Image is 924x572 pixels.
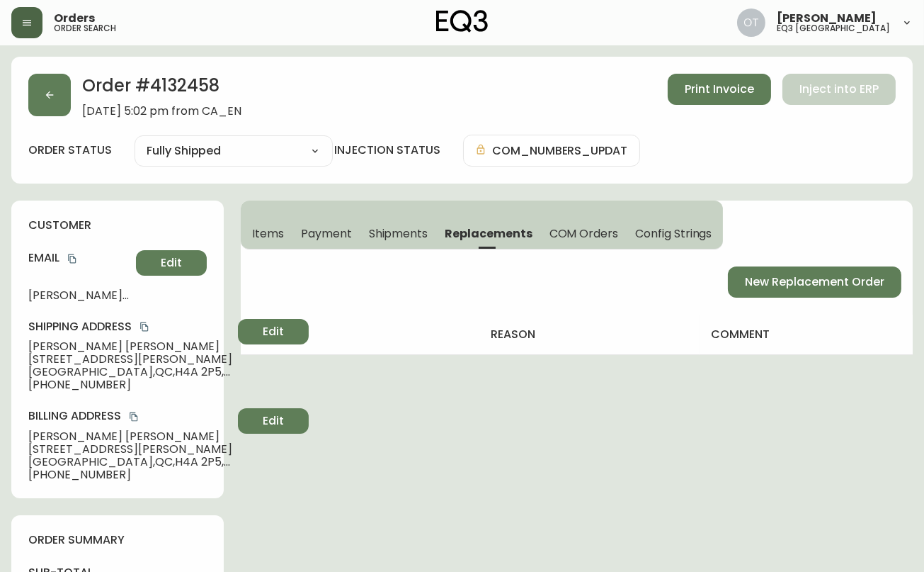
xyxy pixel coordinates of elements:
span: Edit [263,324,284,340]
span: [GEOGRAPHIC_DATA] , QC , H4A 2P5 , CA [28,366,232,378]
span: [PERSON_NAME] [PERSON_NAME] [28,340,232,353]
button: Print Invoice [668,74,771,105]
span: [GEOGRAPHIC_DATA] , QC , H4A 2P5 , CA [28,456,232,469]
button: Edit [238,408,309,434]
button: copy [65,252,79,266]
span: Items [252,226,284,241]
label: order status [28,142,112,158]
span: Orders [54,13,95,24]
h2: Order # 4132458 [82,74,241,105]
span: COM Orders [549,226,619,241]
span: Edit [161,255,182,271]
button: Edit [238,319,309,344]
h4: order summary [28,532,207,548]
span: Payment [301,226,352,241]
h4: customer [28,218,207,233]
span: Config Strings [635,226,712,241]
span: [PERSON_NAME] [PERSON_NAME] [28,430,232,443]
span: [STREET_ADDRESS][PERSON_NAME] [28,443,232,456]
h5: order search [54,24,116,33]
h4: reason [491,327,688,342]
h4: injection status [334,142,440,158]
button: copy [127,410,141,424]
span: [STREET_ADDRESS][PERSON_NAME] [28,353,232,366]
span: [DATE] 5:02 pm from CA_EN [82,105,241,118]
span: Print Invoice [685,82,754,97]
span: [PHONE_NUMBER] [28,469,232,481]
h4: order # [252,327,468,342]
button: Edit [136,250,207,276]
span: [PHONE_NUMBER] [28,378,232,391]
span: New Replacement Order [745,274,884,290]
h4: Shipping Address [28,319,232,335]
img: 5d4d18d254ded55077432b49c4cb2919 [737,9,765,37]
span: Shipments [369,226,428,241]
span: [PERSON_NAME] [777,13,877,24]
span: Edit [263,413,284,429]
h5: eq3 [GEOGRAPHIC_DATA] [777,24,890,33]
button: New Replacement Order [728,267,901,298]
h4: Billing Address [28,408,232,424]
img: logo [436,10,489,33]
span: [PERSON_NAME][EMAIL_ADDRESS][PERSON_NAME][DOMAIN_NAME][PERSON_NAME] [28,289,130,302]
span: Replacements [445,226,532,241]
h4: Email [28,250,130,266]
button: copy [137,320,152,334]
